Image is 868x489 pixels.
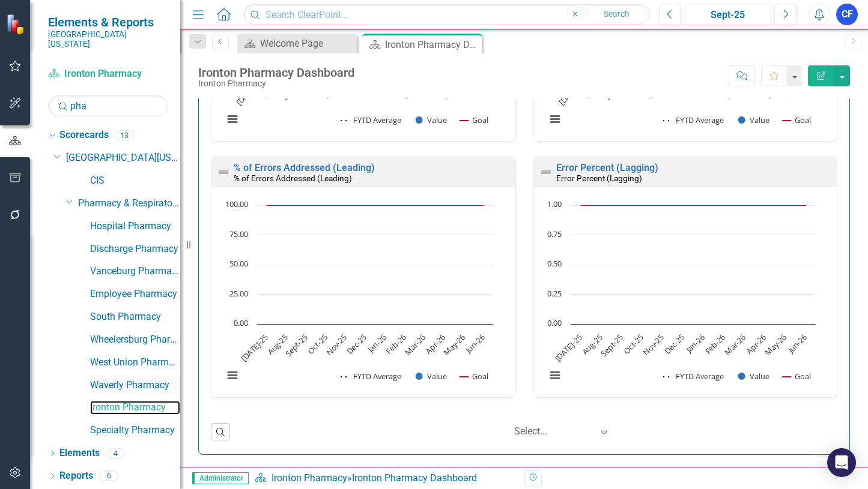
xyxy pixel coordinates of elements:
[217,199,499,394] svg: Interactive chart
[211,157,515,398] div: Double-Click to Edit
[106,448,125,458] div: 4
[48,15,168,29] span: Elements & Reports
[579,332,604,357] text: Aug-25
[240,36,354,51] a: Welcome Page
[217,199,509,394] div: Chart. Highcharts interactive chart.
[115,130,134,140] div: 13
[738,115,769,125] button: Show Value
[663,371,725,382] button: Show FYTD Average
[783,371,811,382] button: Show Goal
[99,471,118,481] div: 6
[533,157,838,398] div: Double-Click to Edit
[587,6,647,23] button: Search
[48,29,168,49] small: [GEOGRAPHIC_DATA][US_STATE]
[385,37,479,52] div: Ironton Pharmacy Dashboard
[540,199,831,394] div: Chart. Highcharts interactive chart.
[552,332,584,364] text: [DATE]-25
[547,258,562,269] text: 0.50
[738,371,769,382] button: Show Value
[604,9,630,19] span: Search
[225,199,248,209] text: 100.00
[702,332,727,356] text: Feb-26
[48,95,168,116] input: Search Below...
[744,332,768,356] text: Apr-26
[90,333,180,347] a: Wheelersburg Pharmacy
[344,332,369,356] text: Dec-25
[402,332,428,357] text: Mar-26
[78,197,180,211] a: Pharmacy & Respiratory
[90,220,180,233] a: Hospital Pharmacy
[224,111,241,128] button: View chart menu, Chart
[827,448,856,477] div: Open Intercom Messenger
[90,310,180,324] a: South Pharmacy
[547,229,562,239] text: 0.75
[234,162,375,173] a: % of Errors Addressed (Leading)
[59,446,100,460] a: Elements
[460,115,488,125] button: Show Goal
[234,317,248,328] text: 0.00
[341,371,402,382] button: Show FYTD Average
[265,332,290,357] text: Aug-25
[836,4,858,25] button: CF
[265,203,486,208] g: Goal, series 3 of 3. Line with 12 data points.
[547,111,563,128] button: View chart menu, Chart
[785,332,809,356] text: Jun-26
[216,165,231,179] img: Not Defined
[90,401,180,415] a: Ironton Pharmacy
[762,332,788,358] text: May-26
[640,332,666,357] text: Nov-25
[722,332,747,357] text: Mar-26
[661,332,686,356] text: Dec-25
[6,14,27,35] img: ClearPoint Strategy
[547,367,563,384] button: View chart menu, Chart
[234,173,352,183] small: % of Errors Addressed (Leading)
[383,332,408,356] text: Feb-26
[416,115,447,125] button: Show Value
[90,287,180,301] a: Employee Pharmacy
[238,332,270,364] text: [DATE]-25
[547,288,562,299] text: 0.25
[90,174,180,188] a: CIS
[783,115,811,125] button: Show Goal
[598,332,625,359] text: Sept-25
[198,79,354,88] div: Ironton Pharmacy
[685,4,772,25] button: Sept-25
[460,371,488,382] button: Show Goal
[556,173,642,183] small: Error Percent (Lagging)
[48,67,168,81] a: Ironton Pharmacy
[341,115,402,125] button: Show FYTD Average
[229,229,248,239] text: 75.00
[224,367,241,384] button: View chart menu, Chart
[463,332,487,356] text: Jun-26
[663,115,725,125] button: Show FYTD Average
[416,371,447,382] button: Show Value
[255,472,515,485] div: »
[547,317,562,328] text: 0.00
[621,332,645,356] text: Oct-25
[90,424,180,437] a: Specialty Pharmacy
[689,8,768,22] div: Sept-25
[59,469,93,483] a: Reports
[192,472,249,484] span: Administrator
[90,379,180,392] a: Waverly Pharmacy
[441,332,467,358] text: May-26
[324,332,349,357] text: Nov-25
[683,332,707,356] text: Jan-26
[90,356,180,370] a: West Union Pharmacy
[365,332,389,356] text: Jan-26
[59,128,109,142] a: Scorecards
[539,165,553,179] img: Not Defined
[198,66,354,79] div: Ironton Pharmacy Dashboard
[423,332,447,356] text: Apr-26
[229,288,248,299] text: 25.00
[260,36,354,51] div: Welcome Page
[90,242,180,256] a: Discharge Pharmacy
[243,4,649,25] input: Search ClearPoint...
[540,199,822,394] svg: Interactive chart
[66,151,180,165] a: [GEOGRAPHIC_DATA][US_STATE]
[352,472,477,484] div: Ironton Pharmacy Dashboard
[305,332,329,356] text: Oct-25
[283,332,310,359] text: Sept-25
[578,203,808,208] g: Goal, series 3 of 3. Line with 12 data points.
